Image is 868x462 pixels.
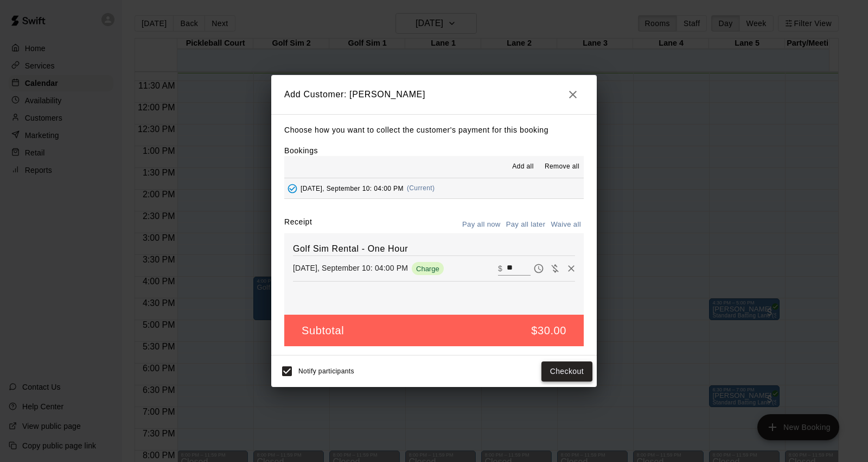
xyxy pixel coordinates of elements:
button: Pay all later [503,216,548,233]
span: Waive payment [547,263,563,272]
button: Remove all [540,158,584,176]
h6: Golf Sim Rental - One Hour [293,242,575,256]
button: Waive all [548,216,584,233]
p: [DATE], September 10: 04:00 PM [293,263,408,273]
p: $ [498,263,502,274]
h2: Add Customer: [PERSON_NAME] [271,75,597,114]
h5: $30.00 [531,323,566,338]
span: Notify participants [298,368,354,376]
button: Checkout [541,361,592,382]
label: Receipt [284,216,312,233]
span: Charge [412,265,444,273]
span: [DATE], September 10: 04:00 PM [301,184,404,192]
button: Add all [506,158,540,176]
span: (Current) [407,184,435,192]
h5: Subtotal [302,323,344,338]
button: Added - Collect Payment [284,180,301,197]
span: Remove all [545,161,579,172]
button: Pay all now [459,216,503,233]
p: Choose how you want to collect the customer's payment for this booking [284,123,584,137]
button: Added - Collect Payment[DATE], September 10: 04:00 PM(Current) [284,178,584,198]
span: Pay later [531,263,547,272]
span: Add all [512,161,534,172]
label: Bookings [284,146,318,155]
button: Remove [563,260,579,277]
